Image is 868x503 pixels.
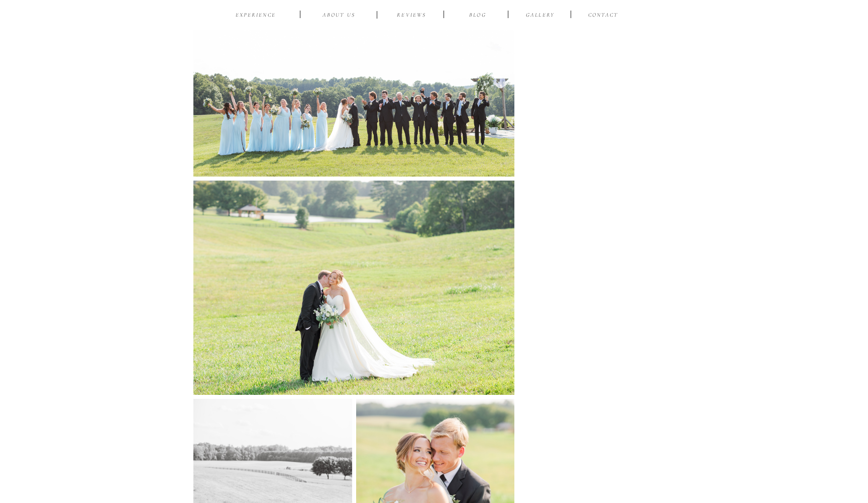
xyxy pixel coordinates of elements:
a: EXPERIENCE [232,11,279,21]
a: Gallery [523,11,557,21]
a: CONTACT [586,11,620,21]
a: reviews [388,11,436,21]
a: BLOG [462,11,494,21]
img: Example Shoot Title Tag [193,181,514,395]
a: ABOUT US [315,11,363,21]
